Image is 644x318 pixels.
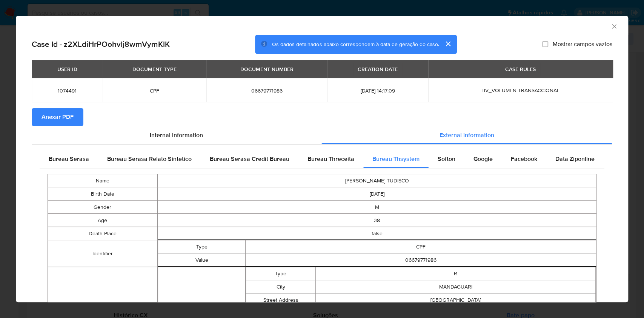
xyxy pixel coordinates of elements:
[210,154,289,163] span: Bureau Serasa Credit Bureau
[246,280,316,293] td: City
[511,154,537,163] span: Facebook
[32,39,170,49] h2: Case Id - z2XLdiHrPOohvlj8wmVymKlK
[439,35,457,53] button: cerrar
[542,41,548,47] input: Mostrar campos vazios
[236,63,298,76] div: DOCUMENT NUMBER
[128,63,181,76] div: DOCUMENT TYPE
[307,154,354,163] span: Bureau Threceita
[41,109,74,125] span: Anexar PDF
[316,280,596,293] td: MANDAGUARI
[316,267,596,280] td: R
[48,240,158,267] td: Identifier
[32,126,612,144] div: Detailed info
[53,63,82,76] div: USER ID
[215,87,318,94] span: 06679771986
[555,154,595,163] span: Data Ziponline
[48,187,158,201] td: Birth Date
[48,214,158,227] td: Age
[246,267,316,280] td: Type
[481,86,559,94] span: HV_VOLUMEN TRANSACCIONAL
[112,87,197,94] span: CPF
[150,131,203,139] span: Internal information
[157,214,596,227] td: 38
[246,253,596,267] td: 06679771986
[158,240,245,253] td: Type
[40,150,604,168] div: Detailed external info
[48,174,158,187] td: Name
[272,40,439,48] span: Os dados detalhados abaixo correspondem à data de geração do caso.
[316,293,596,307] td: [GEOGRAPHIC_DATA]
[353,63,402,76] div: CREATION DATE
[157,227,596,240] td: false
[48,201,158,214] td: Gender
[246,240,596,253] td: CPF
[440,131,494,139] span: External information
[372,154,420,163] span: Bureau Thsystem
[157,187,596,201] td: [DATE]
[107,154,192,163] span: Bureau Serasa Relato Sintetico
[610,23,617,29] button: Fechar a janela
[501,63,540,76] div: CASE RULES
[48,227,158,240] td: Death Place
[438,154,455,163] span: Softon
[337,87,419,94] span: [DATE] 14:17:09
[49,154,89,163] span: Bureau Serasa
[246,293,316,307] td: Street Address
[473,154,493,163] span: Google
[16,16,628,302] div: closure-recommendation-modal
[32,108,83,126] button: Anexar PDF
[157,201,596,214] td: M
[158,253,245,267] td: Value
[41,87,94,94] span: 1074491
[157,174,596,187] td: [PERSON_NAME] TUDISCO
[553,40,612,48] span: Mostrar campos vazios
